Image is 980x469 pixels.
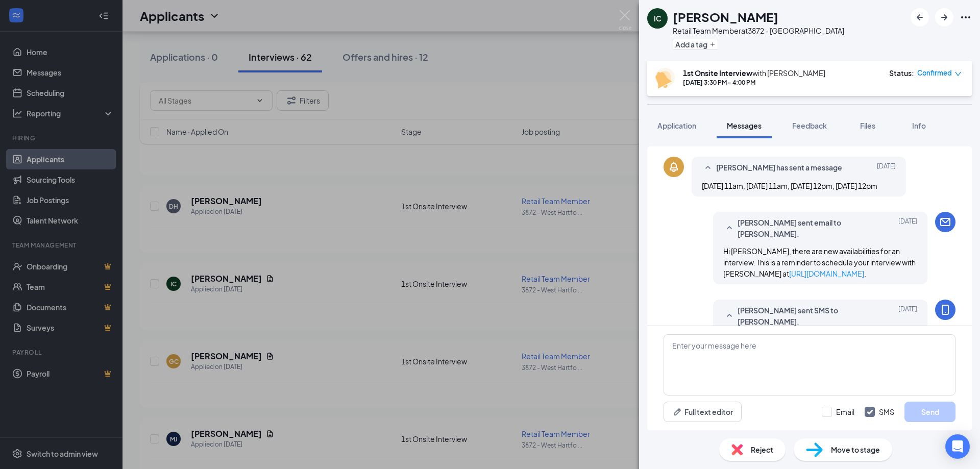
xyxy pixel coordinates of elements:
[727,121,762,130] span: Messages
[738,217,871,239] span: [PERSON_NAME] sent email to [PERSON_NAME].
[914,11,926,23] svg: ArrowLeftNew
[673,26,844,36] div: Retail Team Member at 3872 - [GEOGRAPHIC_DATA]
[709,41,716,47] svg: Plus
[945,434,970,459] div: Open Intercom Messenger
[673,8,778,26] h1: [PERSON_NAME]
[960,11,972,23] svg: Ellipses
[939,216,951,228] svg: Email
[860,121,875,130] span: Files
[831,444,880,455] span: Move to stage
[917,68,952,78] span: Confirmed
[789,269,864,278] a: [URL][DOMAIN_NAME]
[654,13,661,23] div: IC
[723,222,736,234] svg: SmallChevronUp
[668,161,680,173] svg: Bell
[792,121,827,130] span: Feedback
[938,11,950,23] svg: ArrowRight
[702,162,714,174] svg: SmallChevronUp
[657,121,696,130] span: Application
[935,8,953,27] button: ArrowRight
[911,8,929,27] button: ArrowLeftNew
[723,310,736,322] svg: SmallChevronUp
[723,246,916,278] span: Hi [PERSON_NAME], there are new availabilities for an interview. This is a reminder to schedule y...
[683,78,825,87] div: [DATE] 3:30 PM - 4:00 PM
[672,407,682,417] svg: Pen
[673,39,718,50] button: PlusAdd a tag
[939,304,951,316] svg: MobileSms
[683,68,752,78] b: 1st Onsite Interview
[664,402,742,422] button: Full text editorPen
[716,162,842,174] span: [PERSON_NAME] has sent a message
[877,162,896,174] span: [DATE]
[738,305,871,327] span: [PERSON_NAME] sent SMS to [PERSON_NAME].
[889,68,914,78] div: Status :
[904,402,955,422] button: Send
[898,217,917,239] span: [DATE]
[954,70,962,78] span: down
[702,181,877,190] span: [DATE] 11am, [DATE] 11am, [DATE] 12pm, [DATE] 12pm
[898,305,917,327] span: [DATE]
[683,68,825,78] div: with [PERSON_NAME]
[912,121,926,130] span: Info
[751,444,773,455] span: Reject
